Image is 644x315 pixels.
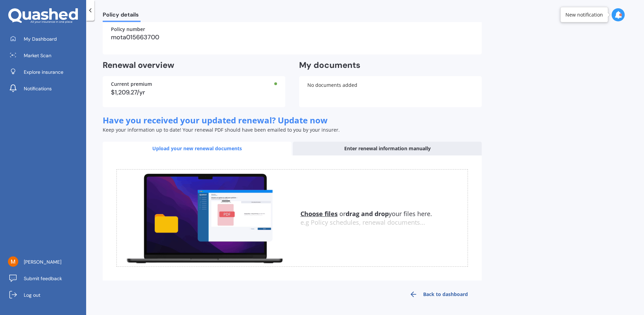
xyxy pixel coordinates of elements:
[111,89,277,95] div: $1,209.27/yr
[103,11,141,21] span: Policy details
[103,60,285,71] h2: Renewal overview
[346,210,389,218] b: drag and drop
[117,170,292,266] img: upload.de96410c8ce839c3fdd5.gif
[111,32,206,42] h3: mota015663700
[103,126,340,133] span: Keep your information up to date! Your renewal PDF should have been emailed to you by your insurer.
[300,210,432,218] span: or your files here.
[396,286,482,303] a: Back to dashboard
[24,85,52,92] span: Notifications
[299,60,360,71] h2: My documents
[5,255,86,269] a: [PERSON_NAME]
[5,82,86,95] a: Notifications
[24,35,57,42] span: My Dashboard
[299,76,482,107] div: No documents added
[24,292,40,298] span: Log out
[103,114,328,126] span: Have you received your updated renewal? Update now
[565,11,603,18] div: New notification
[5,65,86,79] a: Explore insurance
[293,142,482,155] div: Enter renewal information manually
[111,82,277,87] div: Current premium
[5,32,86,46] a: My Dashboard
[24,275,62,282] span: Submit feedback
[111,26,145,32] label: Policy number
[5,272,86,285] a: Submit feedback
[300,210,338,218] u: Choose files
[5,288,86,302] a: Log out
[24,258,61,265] span: [PERSON_NAME]
[5,49,86,62] a: Market Scan
[300,219,468,226] div: e.g Policy schedules, renewal documents...
[24,52,51,59] span: Market Scan
[8,256,18,267] img: ACg8ocLSamTYfItvw-aWiMyKYQ4MbUiAUrNCcVNoD-ghNbX5-_C_vw=s96-c
[24,69,63,75] span: Explore insurance
[103,142,292,155] div: Upload your new renewal documents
